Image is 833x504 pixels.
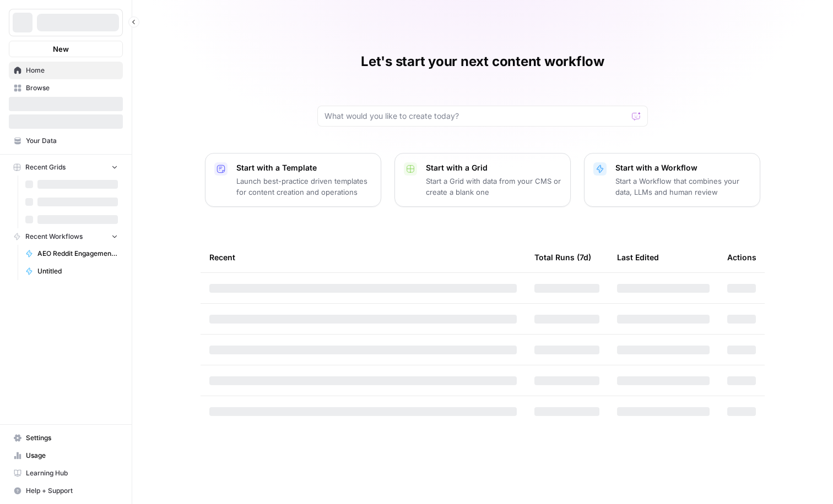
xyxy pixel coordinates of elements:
a: Your Data [9,132,123,150]
p: Start a Grid with data from your CMS or create a blank one [426,176,561,198]
button: Start with a GridStart a Grid with data from your CMS or create a blank one [394,153,571,207]
a: Settings [9,429,123,447]
a: Home [9,62,123,79]
h1: Let's start your next content workflow [361,53,604,70]
a: Usage [9,447,123,464]
p: Start with a Template [236,162,372,173]
p: Start with a Workflow [615,162,751,173]
span: Learning Hub [26,468,118,478]
span: Untitled [37,266,118,276]
button: Recent Grids [9,159,123,176]
span: Browse [26,83,118,93]
button: New [9,41,123,57]
div: Total Runs (7d) [534,242,591,272]
button: Help + Support [9,482,123,500]
input: What would you like to create today? [324,111,628,122]
span: Help + Support [26,486,118,496]
span: Usage [26,451,118,461]
p: Start with a Grid [426,162,561,173]
a: Learning Hub [9,464,123,482]
p: Launch best-practice driven templates for content creation and operations [236,176,372,198]
a: Untitled [20,262,123,280]
button: Recent Workflows [9,228,123,245]
div: Last Edited [617,242,659,272]
span: Recent Grids [25,162,66,172]
span: Home [26,65,118,75]
span: AEO Reddit Engagement - Fork [37,249,118,259]
span: New [53,43,69,54]
span: Your Data [26,136,118,146]
a: AEO Reddit Engagement - Fork [20,245,123,262]
button: Start with a WorkflowStart a Workflow that combines your data, LLMs and human review [584,153,760,207]
span: Recent Workflows [25,232,83,242]
div: Actions [727,242,756,272]
span: Settings [26,433,118,443]
div: Recent [209,242,517,272]
a: Browse [9,79,123,97]
button: Start with a TemplateLaunch best-practice driven templates for content creation and operations [205,153,381,207]
p: Start a Workflow that combines your data, LLMs and human review [615,176,751,198]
